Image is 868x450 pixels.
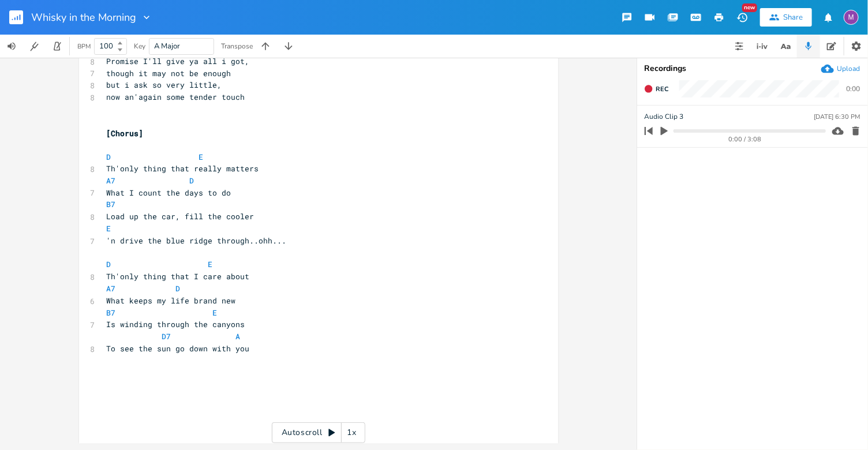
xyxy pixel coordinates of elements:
div: 1x [342,422,362,443]
span: A7 [107,284,116,294]
span: What keeps my life brand new [107,296,236,306]
button: Share [760,8,812,27]
span: D7 [162,332,171,342]
span: What I count the days to do [107,188,231,198]
span: [Chorus] [107,128,144,138]
div: Transpose [221,43,253,50]
div: Upload [837,64,860,73]
button: Rec [639,80,673,98]
div: BPM [77,43,91,50]
span: To see the sun go down with you [107,344,250,354]
span: Audio Clip 3 [644,111,683,122]
div: New [742,3,757,12]
div: Share [783,12,803,22]
span: E [199,152,204,162]
span: Th'only thing that I care about [107,272,250,282]
button: Upload [821,62,860,75]
div: 0:00 / 3:08 [664,136,826,142]
span: D [107,152,111,162]
span: D [190,176,194,186]
span: E [107,224,111,234]
div: Autoscroll [272,422,365,443]
div: Recordings [644,65,861,73]
span: Th'only thing that really matters [107,164,259,174]
span: B7 [107,308,116,318]
span: but i ask so very little, [107,80,222,90]
div: 0:00 [846,85,860,92]
span: now an'again some tender touch [107,92,245,102]
span: A [236,332,241,342]
span: D [107,260,111,270]
span: E [208,260,213,270]
span: though it may not be enough [107,68,231,78]
span: E [213,308,218,318]
button: New [731,7,754,28]
span: Is winding through the canyons [107,320,245,330]
button: M [844,4,859,31]
span: Rec [656,85,668,93]
div: Key [134,43,145,50]
div: melindameshad [844,10,859,25]
span: Whisky in the Morning [31,12,136,22]
span: 'n drive the blue ridge through..ohh... [107,236,287,246]
span: Promise I'll give ya all i got, [107,56,250,66]
span: A7 [107,176,116,186]
span: B7 [107,200,116,210]
span: A Major [154,41,180,51]
span: Load up the car, fill the cooler [107,212,255,222]
span: D [176,284,181,294]
div: [DATE] 6:30 PM [814,114,860,120]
